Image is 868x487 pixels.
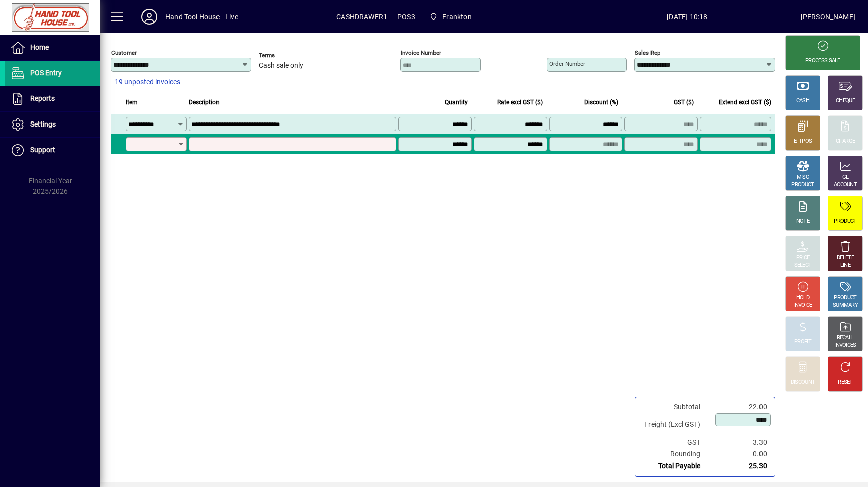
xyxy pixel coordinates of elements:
[834,294,856,302] div: PRODUCT
[840,262,850,269] div: LINE
[639,413,710,437] td: Freight (Excl GST)
[497,97,543,108] span: Rate excl GST ($)
[549,60,585,67] mat-label: Order number
[30,146,55,154] span: Support
[115,77,180,87] span: 19 unposted invoices
[833,302,858,309] div: SUMMARY
[793,302,812,309] div: INVOICE
[797,174,809,181] div: MISC
[639,448,710,460] td: Rounding
[842,174,849,181] div: GL
[796,254,810,262] div: PRICE
[834,218,856,225] div: PRODUCT
[837,254,854,262] div: DELETE
[838,379,853,386] div: RESET
[836,138,855,145] div: CHARGE
[794,138,812,145] div: EFTPOS
[710,437,771,448] td: 3.30
[30,120,56,128] span: Settings
[189,97,220,108] span: Description
[259,52,319,59] span: Terms
[30,69,62,77] span: POS Entry
[796,294,809,302] div: HOLD
[635,49,660,56] mat-label: Sales rep
[442,9,471,25] span: Frankton
[445,97,468,108] span: Quantity
[674,97,694,108] span: GST ($)
[834,181,857,189] div: ACCOUNT
[111,49,137,56] mat-label: Customer
[791,181,814,189] div: PRODUCT
[133,8,165,26] button: Profile
[639,460,710,472] td: Total Payable
[837,334,854,342] div: RECALL
[639,401,710,413] td: Subtotal
[805,57,840,65] div: PROCESS SALE
[397,9,415,25] span: POS3
[111,73,184,91] button: 19 unposted invoices
[5,112,100,137] a: Settings
[710,460,771,472] td: 25.30
[796,218,809,225] div: NOTE
[336,9,387,25] span: CASHDRAWER1
[791,379,815,386] div: DISCOUNT
[710,448,771,460] td: 0.00
[126,97,138,108] span: Item
[584,97,618,108] span: Discount (%)
[5,138,100,163] a: Support
[401,49,441,56] mat-label: Invoice number
[719,97,771,108] span: Extend excl GST ($)
[836,97,855,105] div: CHEQUE
[30,94,55,102] span: Reports
[639,437,710,448] td: GST
[165,9,238,25] div: Hand Tool House - Live
[794,338,811,346] div: PROFIT
[801,9,855,25] div: [PERSON_NAME]
[5,86,100,111] a: Reports
[5,35,100,60] a: Home
[259,62,303,70] span: Cash sale only
[710,401,771,413] td: 22.00
[574,9,801,25] span: [DATE] 10:18
[834,342,856,349] div: INVOICES
[794,262,812,269] div: SELECT
[30,43,49,51] span: Home
[796,97,809,105] div: CASH
[425,8,476,26] span: Frankton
